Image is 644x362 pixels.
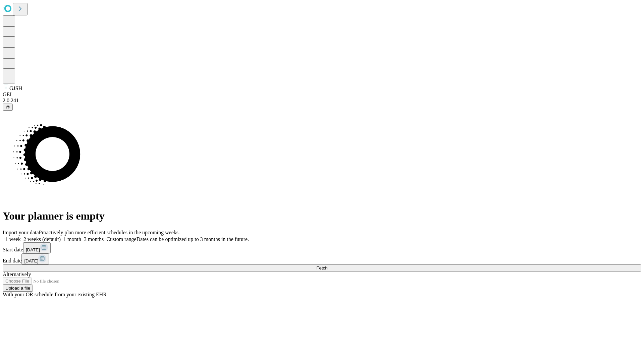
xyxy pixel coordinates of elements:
span: @ [5,105,10,110]
span: GJSH [9,85,22,91]
span: 1 week [5,236,21,242]
button: Fetch [3,264,641,271]
span: 3 months [84,236,104,242]
div: GEI [3,92,641,98]
span: Proactively plan more efficient schedules in the upcoming weeks. [39,230,180,235]
h1: Your planner is empty [3,210,641,222]
span: [DATE] [26,247,40,252]
span: Fetch [316,265,327,270]
button: [DATE] [23,242,51,253]
button: [DATE] [21,253,49,264]
span: Dates can be optimized up to 3 months in the future. [137,236,249,242]
div: 2.0.241 [3,98,641,104]
span: 1 month [63,236,81,242]
div: Start date [3,242,641,253]
button: Upload a file [3,285,33,292]
span: [DATE] [24,258,38,263]
span: Import your data [3,230,39,235]
span: With your OR schedule from your existing EHR [3,292,107,297]
span: 2 weeks (default) [23,236,61,242]
button: @ [3,104,13,111]
div: End date [3,253,641,264]
span: Alternatively [3,271,31,277]
span: Custom range [106,236,136,242]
